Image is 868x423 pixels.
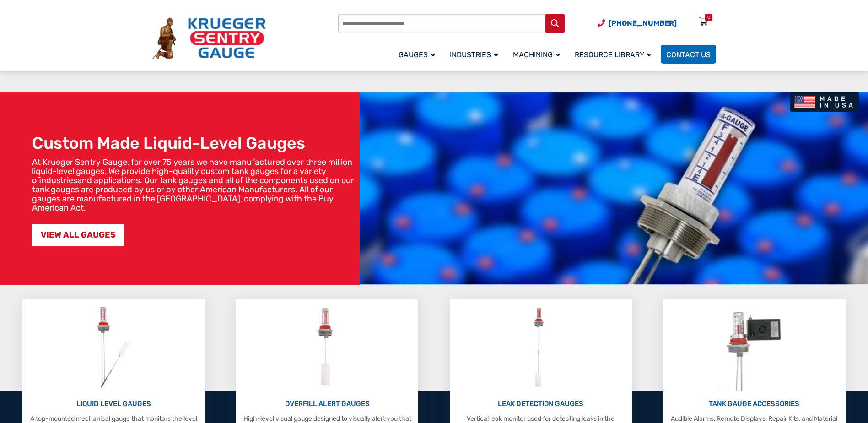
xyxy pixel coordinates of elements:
img: Liquid Level Gauges [89,304,138,391]
img: Tank Gauge Accessories [717,304,791,391]
span: Resource Library [575,50,652,59]
a: Gauges [393,43,444,65]
a: Industries [444,43,507,65]
span: Gauges [399,50,435,59]
span: Industries [450,50,498,59]
p: At Krueger Sentry Gauge, for over 75 years we have manufactured over three million liquid-level g... [32,157,355,212]
span: Contact Us [666,50,711,59]
span: Machining [513,50,560,59]
a: Resource Library [569,43,661,65]
a: Phone Number (920) 434-8860 [598,17,677,29]
div: 0 [707,14,710,21]
img: Made In USA [790,92,859,112]
p: OVERFILL ALERT GAUGES [241,399,414,409]
p: TANK GAUGE ACCESSORIES [668,399,841,409]
p: LIQUID LEVEL GAUGES [27,399,200,409]
p: LEAK DETECTION GAUGES [454,399,627,409]
a: Contact Us [661,45,716,64]
img: Krueger Sentry Gauge [152,17,266,60]
img: Leak Detection Gauges [523,304,559,391]
a: VIEW ALL GAUGES [32,224,124,246]
a: industries [41,175,77,185]
img: Overfill Alert Gauges [307,304,348,391]
a: Machining [507,43,569,65]
span: [PHONE_NUMBER] [609,19,677,27]
h1: Custom Made Liquid-Level Gauges [32,133,355,153]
